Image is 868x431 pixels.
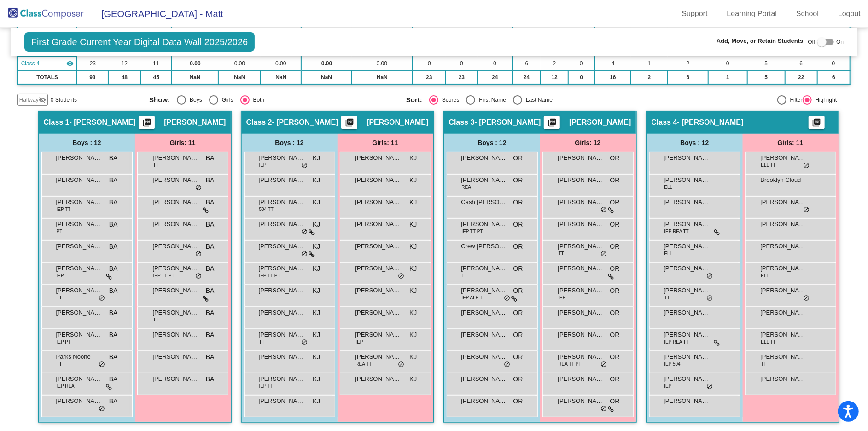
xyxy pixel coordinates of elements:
span: [PERSON_NAME] [761,330,807,339]
span: BA [109,153,118,163]
span: [PERSON_NAME] [56,374,102,384]
td: NaN [261,70,301,84]
span: OR [610,352,620,362]
td: 24 [478,70,513,84]
span: [PERSON_NAME] [PERSON_NAME] [461,220,507,229]
span: PT [57,228,63,235]
span: Cash [PERSON_NAME] [461,198,507,207]
span: Class 4 [652,118,677,127]
span: [PERSON_NAME] [153,264,199,273]
span: do_not_disturb_alt [504,361,511,368]
div: Boys : 12 [647,134,743,152]
td: 0 [817,57,850,70]
span: OR [513,264,523,274]
div: Filter [786,96,803,104]
span: [PERSON_NAME] [664,198,710,207]
td: 0 [568,70,595,84]
span: Class 4 [21,59,40,68]
span: IEP TT [57,206,71,213]
div: Girls: 11 [135,134,231,152]
span: [PERSON_NAME] [367,118,428,127]
span: IEP REA TT [664,338,689,345]
span: OR [513,175,523,185]
td: NaN [172,70,219,84]
span: [PERSON_NAME] [56,308,102,317]
span: BA [206,286,215,296]
td: NaN [218,70,261,84]
span: [PERSON_NAME] [558,242,604,251]
span: [PERSON_NAME] [355,220,402,229]
span: KJ [313,175,320,185]
span: [PERSON_NAME] [355,374,402,384]
span: OR [610,153,620,163]
span: [PERSON_NAME] [558,153,604,163]
span: TT [57,294,62,301]
td: 23 [446,70,478,84]
div: Girls [218,96,233,104]
span: IEP REA TT [664,228,689,235]
span: BA [206,330,215,340]
span: ELL [664,250,673,257]
span: OR [513,330,523,340]
span: BA [109,330,118,340]
span: [PERSON_NAME] [56,286,102,295]
span: [PERSON_NAME] [761,352,807,361]
span: [PERSON_NAME] [355,153,402,163]
span: BA [109,220,118,229]
span: [PERSON_NAME] [PERSON_NAME] [664,242,710,251]
span: do_not_disturb_alt [707,295,713,302]
td: 6 [817,70,850,84]
span: BA [206,308,215,318]
span: ELL TT [761,162,776,169]
td: 4 [595,57,631,70]
td: 6 [785,57,817,70]
span: KJ [313,220,320,229]
span: do_not_disturb_alt [302,250,308,258]
td: 45 [141,70,172,84]
span: [PERSON_NAME] [761,242,807,251]
td: 23 [413,70,446,84]
span: TT [259,338,265,345]
span: [PERSON_NAME] [664,308,710,317]
td: 2 [541,57,568,70]
span: [PERSON_NAME] [153,242,199,251]
span: Class 1 [44,118,70,127]
div: Scores [438,96,459,104]
span: BA [109,242,118,251]
span: [PERSON_NAME] [355,198,402,207]
span: KJ [313,330,320,340]
span: do_not_disturb_alt [302,339,308,346]
span: First Grade Current Year Digital Data Wall 2025/2026 [24,32,255,52]
div: Boys : 12 [242,134,338,152]
span: [PERSON_NAME] [355,308,402,317]
a: Learning Portal [720,6,785,21]
mat-radio-group: Select an option [406,95,656,105]
span: 0 Students [51,96,77,104]
div: Girls: 11 [338,134,433,152]
span: Class 2 [246,118,272,127]
span: [PERSON_NAME] [461,352,507,361]
span: IEP [559,294,566,301]
span: [PERSON_NAME] [PERSON_NAME] [56,242,102,251]
span: [PERSON_NAME] [355,242,402,251]
span: [GEOGRAPHIC_DATA] - Matt [92,6,223,21]
span: [PERSON_NAME] [761,153,807,163]
span: OR [513,198,523,207]
span: TT [664,294,670,301]
span: [PERSON_NAME] [461,153,507,163]
span: BA [206,153,215,163]
span: [PERSON_NAME] [153,220,199,229]
div: Girls: 11 [743,134,839,152]
span: do_not_disturb_alt [398,273,405,280]
span: [PERSON_NAME] [153,153,199,163]
span: - [PERSON_NAME] [677,118,744,127]
td: 0.00 [218,57,261,70]
div: Both [250,96,265,104]
span: [PERSON_NAME] [558,175,604,185]
td: 24 [513,70,541,84]
span: IEP [259,162,267,169]
span: [PERSON_NAME] [558,330,604,339]
div: Boys : 12 [39,134,135,152]
span: ELL TT [761,338,776,345]
span: [PERSON_NAME] [259,286,305,295]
